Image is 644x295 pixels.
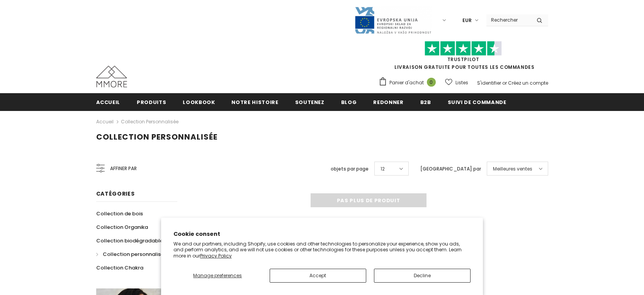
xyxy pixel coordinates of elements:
a: Accueil [96,117,114,126]
button: Decline [374,269,471,283]
img: Javni Razpis [354,6,432,34]
p: We and our partners, including Shopify, use cookies and other technologies to personalize your ex... [173,241,471,259]
a: Produits [137,93,166,111]
a: Collection biodégradable [96,234,163,247]
a: Collection personnalisée [121,118,178,125]
span: Collection Organika [96,223,148,231]
a: Suivi de commande [448,93,506,111]
span: Catégories [96,190,135,198]
span: or [502,80,507,86]
span: LIVRAISON GRATUITE POUR TOUTES LES COMMANDES [379,44,548,70]
a: Créez un compte [508,80,548,86]
a: Panier d'achat 0 [379,77,440,89]
span: Notre histoire [231,99,278,106]
span: Redonner [373,99,403,106]
button: Accept [270,269,366,283]
span: 0 [427,78,436,87]
span: EUR [462,17,472,24]
a: Accueil [96,93,121,111]
a: S'identifier [477,80,501,86]
label: [GEOGRAPHIC_DATA] par [420,165,481,173]
span: Accueil [96,99,121,106]
a: Javni Razpis [354,17,432,23]
span: Meilleures ventes [493,165,532,173]
span: Collection biodégradable [96,237,163,244]
span: Affiner par [110,164,137,173]
a: Collection de bois [96,207,143,220]
span: Collection personnalisée [96,131,217,142]
span: Collection Chakra [96,264,143,271]
span: B2B [420,99,431,106]
a: B2B [420,93,431,111]
a: Collection Organika [96,220,148,234]
span: Produits [137,99,166,106]
span: Suivi de commande [448,99,506,106]
a: Listes [445,76,468,89]
span: Manage preferences [193,272,242,279]
img: Cas MMORE [96,66,127,87]
span: 12 [381,165,385,173]
a: Notre histoire [231,93,278,111]
span: Listes [455,79,468,87]
a: Redonner [373,93,403,111]
a: TrustPilot [447,56,479,63]
span: Panier d'achat [389,79,424,87]
a: Lookbook [183,93,215,111]
h2: Cookie consent [173,230,471,238]
a: soutenez [295,93,325,111]
span: Lookbook [183,99,215,106]
img: Faites confiance aux étoiles pilotes [425,41,502,56]
button: Manage preferences [173,269,262,283]
label: objets par page [331,165,369,173]
span: soutenez [295,99,325,106]
a: Privacy Policy [200,252,232,259]
span: Blog [341,99,357,106]
a: Collection personnalisée [96,247,167,261]
a: Collection Chakra [96,261,143,275]
a: Blog [341,93,357,111]
input: Search Site [486,14,531,26]
span: Collection de bois [96,210,143,217]
span: Collection personnalisée [103,251,167,258]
